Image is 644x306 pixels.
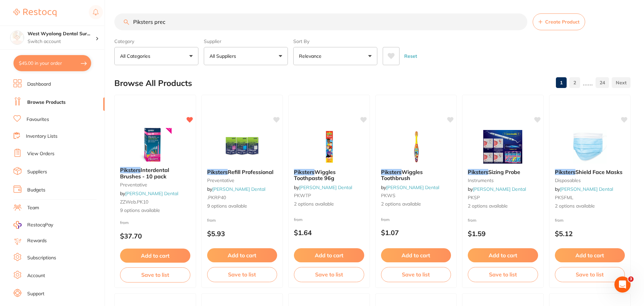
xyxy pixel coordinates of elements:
p: $5.12 [555,230,625,237]
span: PKWS [381,192,395,199]
label: Category [114,38,198,44]
span: by [294,184,352,190]
a: 2 [569,76,580,89]
span: 2 options available [468,203,538,210]
label: Supplier [204,38,288,44]
a: Favourites [27,116,49,123]
em: Piksters [294,169,314,175]
span: by [555,186,613,192]
a: Browse Products [27,99,66,106]
img: West Wyalong Dental Surgery (DentalTown 4) [10,31,24,44]
span: Shield Face Masks [575,169,622,175]
a: 1 [556,76,567,89]
img: Piksters Wiggles Toothbrush [394,130,438,164]
span: from [294,217,303,222]
span: 9 options available [120,207,190,214]
a: Restocq Logo [13,5,56,20]
span: 2 options available [294,201,364,208]
b: Piksters Refill Professional [207,169,277,175]
button: All Suppliers [204,47,288,65]
a: [PERSON_NAME] Dental [125,190,178,196]
button: Save to list [381,267,451,282]
h4: West Wyalong Dental Surgery (DentalTown 4) [28,31,96,37]
a: Rewards [27,237,47,244]
h2: Browse All Products [114,79,192,88]
a: [PERSON_NAME] Dental [212,186,265,192]
a: Team [27,205,39,211]
img: Restocq Logo [13,9,56,17]
a: Suppliers [27,169,47,175]
img: Piksters Shield Face Masks [568,130,612,164]
span: Wiggles Toothpaste 96g [294,169,336,181]
b: Piksters Sizing Probe [468,169,538,175]
p: All Suppliers [210,53,239,59]
span: RestocqPay [27,222,53,228]
span: from [207,218,216,223]
a: 24 [596,76,609,89]
button: Add to cart [468,248,538,262]
a: Inventory Lists [26,133,58,140]
button: Save to list [120,267,190,282]
span: from [120,220,129,225]
input: Search Products [114,13,527,30]
button: $45.00 in your order [13,55,91,71]
span: 2 options available [381,201,451,208]
button: Save to list [555,267,625,282]
b: Piksters Shield Face Masks [555,169,625,175]
b: Piksters Wiggles Toothpaste 96g [294,169,364,181]
small: preventative [120,182,190,187]
button: Add to cart [207,248,277,262]
em: Piksters [468,169,488,175]
span: PKSFML [555,194,573,201]
em: Piksters [381,169,402,175]
span: by [120,190,178,196]
span: from [381,217,390,222]
span: by [381,184,439,190]
a: Budgets [27,187,45,193]
span: 2 options available [555,203,625,210]
em: Piksters [120,167,141,173]
b: Piksters Interdental Brushes - 10 pack [120,167,190,179]
a: RestocqPay [13,221,53,229]
span: PKSP [468,194,480,201]
a: [PERSON_NAME] Dental [560,186,613,192]
b: Piksters Wiggles Toothbrush [381,169,451,181]
span: from [555,218,564,223]
button: Save to list [468,267,538,282]
button: Add to cart [381,248,451,262]
a: View Orders [27,150,54,157]
button: Reset [402,47,419,65]
a: Support [27,291,44,297]
span: by [207,186,265,192]
p: All Categories [120,53,153,59]
a: [PERSON_NAME] Dental [386,184,439,190]
span: Refill Professional [228,169,273,175]
label: Sort By [293,38,377,44]
small: instruments [468,178,538,183]
img: Piksters Sizing Probe [481,130,525,164]
p: Switch account [28,38,96,45]
p: $1.07 [381,229,451,236]
span: Create Product [545,19,579,25]
p: $37.70 [120,232,190,240]
span: Interdental Brushes - 10 pack [120,167,169,179]
span: PKWTP [294,192,311,199]
span: Wiggles Toothbrush [381,169,423,181]
span: from [468,218,477,223]
img: Piksters Refill Professional [220,130,264,164]
p: $5.93 [207,230,277,237]
button: Save to list [294,267,364,282]
button: Create Product [533,13,585,30]
p: Relevance [299,53,324,59]
button: Add to cart [294,248,364,262]
button: All Categories [114,47,198,65]
button: Add to cart [120,249,190,263]
img: Piksters Wiggles Toothpaste 96g [307,130,351,164]
small: preventative [207,178,277,183]
span: Sizing Probe [488,169,520,175]
span: 3 [628,276,634,282]
small: disposables [555,178,625,183]
span: 9 options available [207,203,277,210]
img: Piksters Interdental Brushes - 10 pack [133,128,177,162]
button: Relevance [293,47,377,65]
